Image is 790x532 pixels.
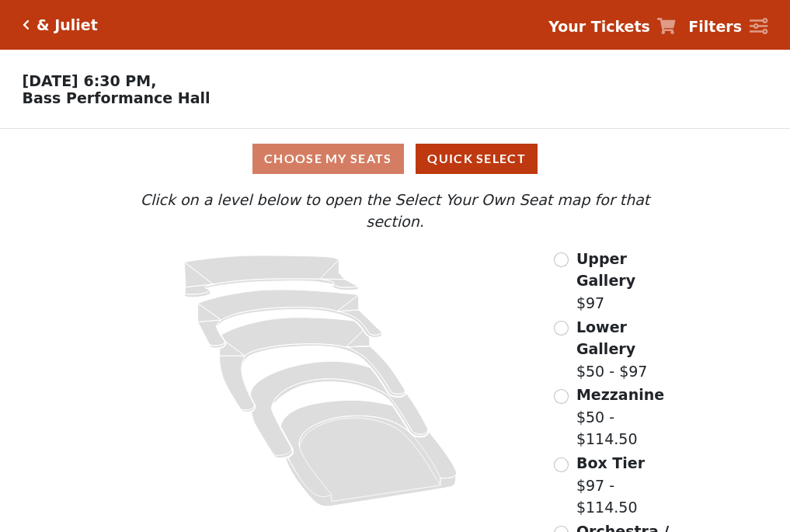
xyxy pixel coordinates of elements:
[576,386,664,403] span: Mezzanine
[688,16,767,38] a: Filters
[110,189,680,233] p: Click on a level below to open the Select Your Own Seat map for that section.
[198,290,382,348] path: Lower Gallery - Seats Available: 70
[576,250,635,290] span: Upper Gallery
[281,400,458,506] path: Orchestra / Parterre Circle - Seats Available: 34
[185,256,359,297] path: Upper Gallery - Seats Available: 313
[576,452,680,519] label: $97 - $114.50
[576,316,680,383] label: $50 - $97
[688,18,742,35] strong: Filters
[576,318,635,358] span: Lower Gallery
[576,384,680,450] label: $50 - $114.50
[548,18,650,35] strong: Your Tickets
[548,16,676,38] a: Your Tickets
[23,19,30,30] a: Click here to go back to filters
[576,248,680,315] label: $97
[576,454,645,471] span: Box Tier
[37,16,98,34] h5: & Juliet
[416,144,538,174] button: Quick Select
